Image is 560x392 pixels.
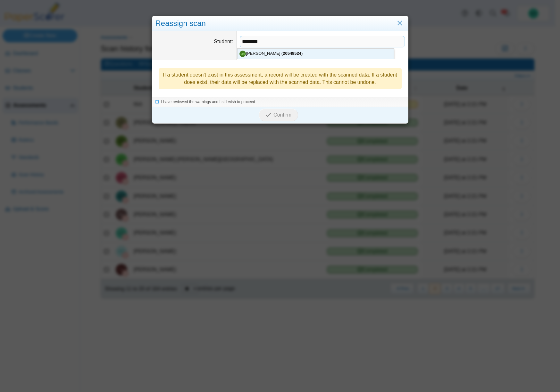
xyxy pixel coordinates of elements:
span: I have reviewed the warnings and I still wish to proceed [161,100,255,104]
a: Close [395,18,405,29]
strong: 20548524 [283,51,301,56]
button: Confirm [259,109,298,121]
div: If a student doesn't exist in this assessment, a record will be created with the scanned data. If... [159,68,402,89]
tags: ​ [240,36,405,47]
span: Confirm [273,112,291,118]
div: Reassign scan [152,16,408,31]
label: Student [214,39,233,44]
div: [PERSON_NAME] ( ) [238,49,394,59]
span: Mackey Roper [240,53,245,55]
